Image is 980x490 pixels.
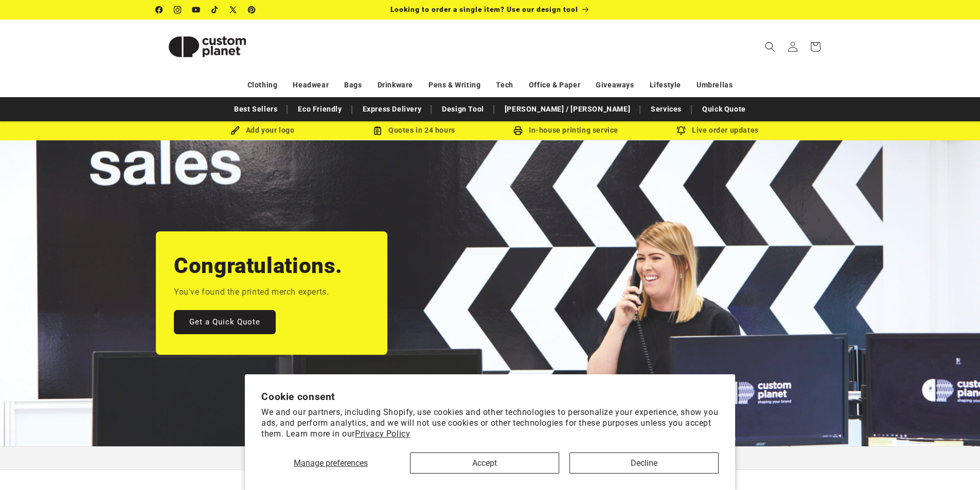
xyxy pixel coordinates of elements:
h2: Cookie consent [261,391,719,403]
a: Clothing [247,76,278,94]
summary: Search [759,35,781,58]
div: In-house printing service [490,124,642,137]
a: Best Sellers [229,100,282,118]
a: Bags [344,76,362,94]
button: Decline [569,452,719,474]
a: Giveaways [596,76,634,94]
a: Office & Paper [529,76,580,94]
a: Eco Friendly [293,100,347,118]
p: We and our partners, including Shopify, use cookies and other technologies to personalize your ex... [261,407,719,439]
a: [PERSON_NAME] / [PERSON_NAME] [500,100,635,118]
a: Get a Quick Quote [174,310,276,334]
a: Quick Quote [697,100,751,118]
div: Live order updates [642,124,794,137]
h2: Congratulations. [174,252,343,280]
a: Privacy Policy [355,429,410,439]
a: Design Tool [437,100,489,118]
div: Quotes in 24 hours [338,124,490,137]
a: Services [646,100,687,118]
a: Headwear [293,76,329,94]
img: Brush Icon [230,126,240,135]
img: Order updates [676,126,686,135]
a: Express Delivery [358,100,427,118]
p: You've found the printed merch experts. [174,285,329,300]
div: Add your logo [187,124,338,137]
button: Manage preferences [261,452,400,474]
img: Order Updates Icon [373,126,382,135]
span: Looking to order a single item? Use our design tool [390,5,578,13]
a: Umbrellas [697,76,733,94]
a: Tech [496,76,513,94]
button: Accept [410,452,559,474]
a: Custom Planet [152,20,262,74]
img: Custom Planet [156,24,259,70]
img: In-house printing [513,126,523,135]
span: Manage preferences [294,458,368,468]
a: Lifestyle [650,76,681,94]
a: Drinkware [378,76,413,94]
a: Pens & Writing [429,76,480,94]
